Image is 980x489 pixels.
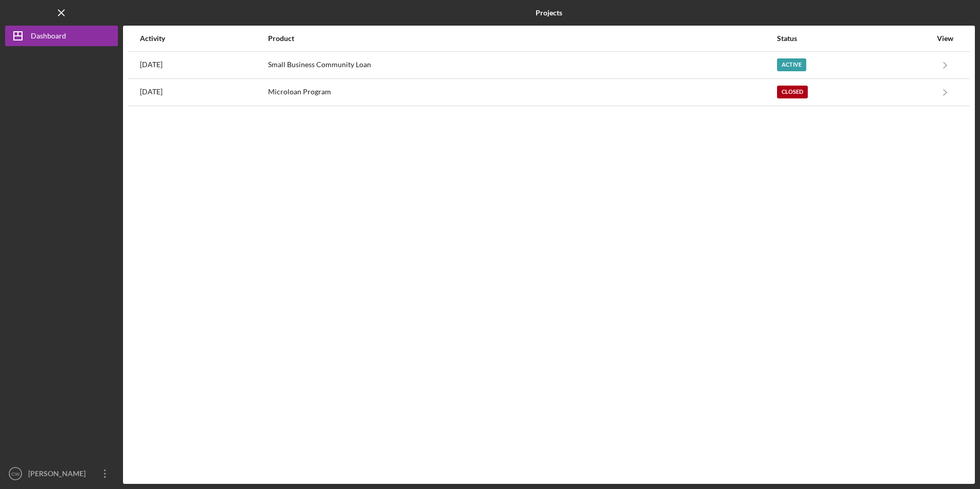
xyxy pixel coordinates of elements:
div: Status [777,34,931,43]
div: Activity [140,34,267,43]
time: 2025-09-26 19:59 [140,60,162,69]
time: 2023-04-25 19:06 [140,88,162,96]
div: View [932,34,958,43]
text: CW [11,471,20,477]
div: Dashboard [31,26,66,49]
div: Closed [777,86,808,98]
div: Active [777,58,806,71]
button: CW[PERSON_NAME] [5,463,118,484]
b: Projects [536,9,562,17]
div: Microloan Program [268,79,776,105]
div: Product [268,34,776,43]
div: [PERSON_NAME] [26,463,92,486]
button: Dashboard [5,26,118,46]
div: Small Business Community Loan [268,52,776,78]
